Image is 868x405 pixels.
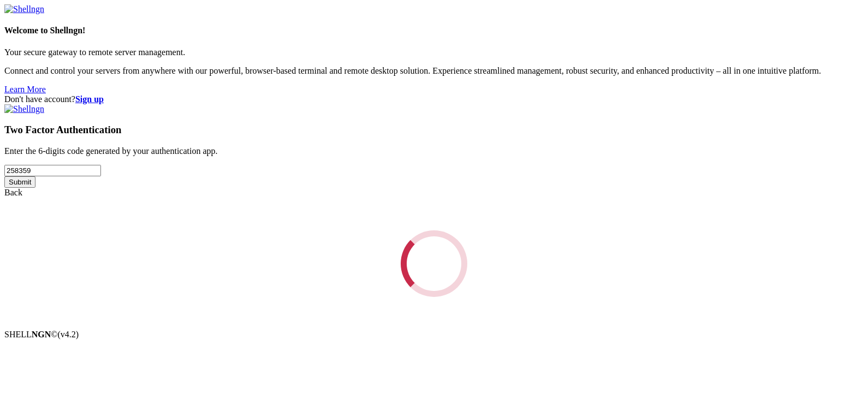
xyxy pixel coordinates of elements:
p: Enter the 6-digits code generated by your authentication app. [4,146,864,156]
input: Submit [4,176,35,188]
div: Don't have account? [4,94,864,104]
a: Learn More [4,85,46,94]
a: Sign up [75,94,104,104]
span: 4.2.0 [58,330,79,339]
p: Connect and control your servers from anywhere with our powerful, browser-based terminal and remo... [4,66,864,76]
h4: Welcome to Shellngn! [4,26,864,35]
img: Shellngn [4,4,44,14]
a: Back [4,188,22,197]
b: NGN [32,330,51,339]
p: Your secure gateway to remote server management. [4,47,864,57]
input: Two factor code [4,165,101,176]
img: Shellngn [4,104,44,114]
h3: Two Factor Authentication [4,124,864,136]
div: Loading... [389,218,480,309]
span: SHELL © [4,330,79,339]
